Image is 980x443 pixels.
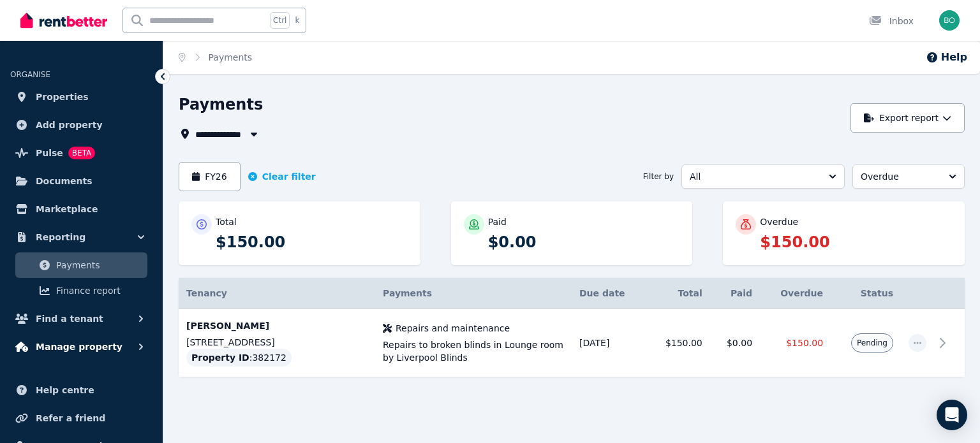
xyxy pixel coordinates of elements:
th: Overdue [760,278,831,309]
a: PulseBETA [10,140,152,166]
p: Overdue [760,215,798,228]
td: $150.00 [646,309,710,377]
p: [STREET_ADDRESS] [186,336,367,349]
img: RentBetter [20,11,107,30]
button: Export report [850,103,965,133]
span: Manage property [36,339,122,354]
span: Overdue [861,170,939,183]
span: Add property [36,117,103,133]
p: $150.00 [760,232,952,252]
button: FY26 [179,162,241,191]
nav: Breadcrumb [163,41,267,74]
span: Marketplace [36,201,98,217]
span: Payments [383,288,432,298]
button: All [681,164,845,189]
span: Payments [56,258,142,273]
div: Inbox [869,15,914,27]
a: Properties [10,84,152,110]
span: $150.00 [786,338,823,348]
div: : 382172 [186,349,292,367]
button: Overdue [852,164,965,189]
p: $150.00 [216,232,408,252]
th: Tenancy [179,278,375,309]
th: Status [831,278,901,309]
img: HARI KRISHNA [939,10,960,31]
span: BETA [68,147,95,159]
span: Repairs and maintenance [396,322,510,335]
a: Finance report [15,278,147,303]
button: Reporting [10,224,152,250]
span: Refer a friend [36,410,105,426]
button: Clear filter [248,170,316,183]
p: $0.00 [488,232,680,252]
span: Reporting [36,229,85,245]
span: Properties [36,89,89,105]
a: Payments [15,252,147,278]
td: $0.00 [710,309,760,377]
a: Help centre [10,377,152,403]
p: Paid [488,215,507,228]
span: Finance report [56,283,142,298]
span: Property ID [191,351,249,364]
span: Find a tenant [36,311,103,326]
th: Total [646,278,710,309]
td: [DATE] [572,309,646,377]
button: Find a tenant [10,306,152,331]
a: Payments [209,52,253,62]
span: Repairs to broken blinds in Lounge room by Liverpool Blinds [383,338,564,364]
a: Marketplace [10,196,152,222]
span: All [690,170,819,183]
h1: Payments [179,94,263,115]
span: Pulse [36,145,63,161]
button: Manage property [10,334,152,359]
div: Open Intercom Messenger [937,400,967,430]
th: Due date [572,278,646,309]
p: [PERSON_NAME] [186,319,367,332]
button: Help [926,50,967,65]
span: Filter by [643,171,674,182]
a: Documents [10,168,152,194]
th: Paid [710,278,760,309]
span: Pending [857,338,887,348]
a: Add property [10,112,152,138]
span: Ctrl [270,12,290,29]
span: ORGANISE [10,70,50,79]
a: Refer a friend [10,405,152,431]
span: k [295,15,299,25]
p: Total [216,215,237,228]
span: Help centre [36,382,94,398]
span: Documents [36,173,93,189]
